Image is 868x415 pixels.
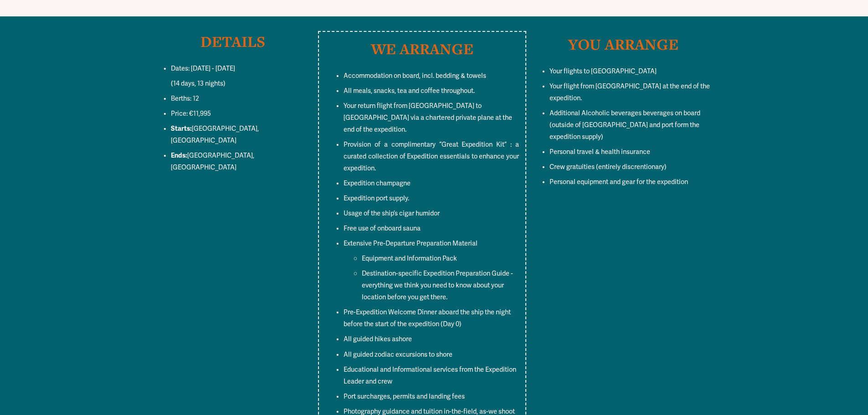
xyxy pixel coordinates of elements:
[344,391,519,403] p: Port surcharges, permits and landing fees
[550,82,711,102] span: Your flight from [GEOGRAPHIC_DATA] at the end of the expedition.
[344,87,475,95] span: All meals, snacks, tea and coffee throughout.
[200,31,265,51] strong: DETAILS
[550,178,688,186] span: Personal equipment and gear for the expedition
[344,240,478,247] span: Extensive Pre-Departure Preparation Material
[344,208,519,220] p: Usage of the ship’s cigar humidor
[371,39,473,59] strong: WE ARRANGE
[171,151,187,159] strong: Ends:
[568,34,678,54] strong: YOU ARRANGE
[344,335,412,343] span: All guided hikes ashore
[171,110,211,118] span: Price: €11,995
[344,178,519,190] p: Expedition champagne
[362,268,519,303] p: Destination-specific Expedition Preparation Guide - everything we think you need to know about yo...
[171,65,235,72] span: Dates: [DATE] - [DATE]
[171,95,199,102] span: Berths: 12
[171,124,192,133] strong: Starts:
[344,193,519,205] p: Expedition port supply.
[344,307,519,330] p: Pre-Expedition Welcome Dinner aboard the ship the night before the start of the expedition (Day 0)
[550,148,650,156] span: Personal travel & health insurance
[344,351,452,359] span: All guided zodiac excursions to shore
[344,72,486,80] span: Accommodation on board, incl. bedding & towels
[344,223,519,235] p: Free use of onboard sauna
[550,163,667,171] span: Crew gratuities (entirely discrentionary)
[171,152,256,171] span: [GEOGRAPHIC_DATA], [GEOGRAPHIC_DATA]
[344,139,519,174] p: Provision of a complimentary “Great Expedition Kit” : a curated collection of Expedition essentia...
[171,125,260,144] span: [GEOGRAPHIC_DATA], [GEOGRAPHIC_DATA]
[550,67,657,75] span: Your flights to [GEOGRAPHIC_DATA]
[344,364,519,388] p: Educational and Informational services from the Expedition Leader and crew
[344,102,514,133] span: Your return flight from [GEOGRAPHIC_DATA] to [GEOGRAPHIC_DATA] via a chartered private plane at t...
[171,80,226,87] span: (14 days, 13 nights)
[362,253,519,265] p: Equipment and Information Pack
[550,109,702,141] span: Additional Alcoholic beverages beverages on board (outside of [GEOGRAPHIC_DATA] and port form the...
